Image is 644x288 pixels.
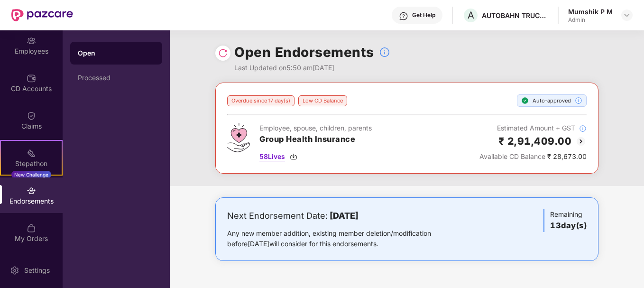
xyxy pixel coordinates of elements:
div: Settings [21,266,53,275]
img: svg+xml;base64,PHN2ZyBpZD0iUmVsb2FkLTMyeDMyIiB4bWxucz0iaHR0cDovL3d3dy53My5vcmcvMjAwMC9zdmciIHdpZH... [218,48,228,58]
img: svg+xml;base64,PHN2ZyBpZD0iRHJvcGRvd24tMzJ4MzIiIHhtbG5zPSJodHRwOi8vd3d3LnczLm9yZy8yMDAwL3N2ZyIgd2... [623,11,631,19]
div: Overdue since 17 day(s) [227,95,294,106]
h3: 13 day(s) [550,220,587,232]
div: ₹ 28,673.00 [479,151,587,162]
h2: ₹ 2,91,409.00 [498,133,572,149]
div: Auto-approved [517,94,587,107]
div: Employee, spouse, children, parents [259,123,372,133]
div: Last Updated on 5:50 am[DATE] [234,63,390,73]
div: Estimated Amount + GST [479,123,587,133]
img: svg+xml;base64,PHN2ZyBpZD0iTXlfT3JkZXJzIiBkYXRhLW5hbWU9Ik15IE9yZGVycyIgeG1sbnM9Imh0dHA6Ly93d3cudz... [27,223,36,233]
span: Available CD Balance [479,152,545,160]
h3: Group Health Insurance [259,133,372,146]
span: A [468,9,474,21]
img: svg+xml;base64,PHN2ZyBpZD0iQ0RfQWNjb3VudHMiIGRhdGEtbmFtZT0iQ0QgQWNjb3VudHMiIHhtbG5zPSJodHRwOi8vd3... [27,74,36,83]
div: Open [78,48,155,58]
img: svg+xml;base64,PHN2ZyBpZD0iSW5mb18tXzMyeDMyIiBkYXRhLW5hbWU9IkluZm8gLSAzMngzMiIgeG1sbnM9Imh0dHA6Ly... [579,125,587,132]
img: svg+xml;base64,PHN2ZyBpZD0iSW5mb18tXzMyeDMyIiBkYXRhLW5hbWU9IkluZm8gLSAzMngzMiIgeG1sbnM9Imh0dHA6Ly... [575,97,582,104]
img: svg+xml;base64,PHN2ZyB4bWxucz0iaHR0cDovL3d3dy53My5vcmcvMjAwMC9zdmciIHdpZHRoPSIyMSIgaGVpZ2h0PSIyMC... [27,149,36,158]
b: [DATE] [330,211,359,221]
div: Get Help [412,11,435,19]
div: Processed [78,74,155,82]
div: Any new member addition, existing member deletion/modification before [DATE] will consider for th... [227,228,461,249]
img: svg+xml;base64,PHN2ZyBpZD0iU3RlcC1Eb25lLTE2eDE2IiB4bWxucz0iaHR0cDovL3d3dy53My5vcmcvMjAwMC9zdmciIH... [521,97,529,104]
h1: Open Endorsements [234,42,374,63]
div: Admin [568,16,613,24]
img: svg+xml;base64,PHN2ZyB4bWxucz0iaHR0cDovL3d3dy53My5vcmcvMjAwMC9zdmciIHdpZHRoPSI0Ny43MTQiIGhlaWdodD... [227,123,250,152]
div: New Challenge [11,171,51,178]
div: AUTOBAHN TRUCKING [482,11,548,20]
div: Next Endorsement Date: [227,209,461,223]
div: Stepathon [1,159,62,168]
img: svg+xml;base64,PHN2ZyBpZD0iRW1wbG95ZWVzIiB4bWxucz0iaHR0cDovL3d3dy53My5vcmcvMjAwMC9zdmciIHdpZHRoPS... [27,36,36,46]
img: svg+xml;base64,PHN2ZyBpZD0iRW5kb3JzZW1lbnRzIiB4bWxucz0iaHR0cDovL3d3dy53My5vcmcvMjAwMC9zdmciIHdpZH... [27,186,36,195]
img: svg+xml;base64,PHN2ZyBpZD0iSGVscC0zMngzMiIgeG1sbnM9Imh0dHA6Ly93d3cudzMub3JnLzIwMDAvc3ZnIiB3aWR0aD... [399,11,408,21]
img: svg+xml;base64,PHN2ZyBpZD0iU2V0dGluZy0yMHgyMCIgeG1sbnM9Imh0dHA6Ly93d3cudzMub3JnLzIwMDAvc3ZnIiB3aW... [10,266,19,275]
img: svg+xml;base64,PHN2ZyBpZD0iQ2xhaW0iIHhtbG5zPSJodHRwOi8vd3d3LnczLm9yZy8yMDAwL3N2ZyIgd2lkdGg9IjIwIi... [27,111,36,121]
img: svg+xml;base64,PHN2ZyBpZD0iSW5mb18tXzMyeDMyIiBkYXRhLW5hbWU9IkluZm8gLSAzMngzMiIgeG1sbnM9Imh0dHA6Ly... [379,46,390,58]
img: svg+xml;base64,PHN2ZyBpZD0iRG93bmxvYWQtMzJ4MzIiIHhtbG5zPSJodHRwOi8vd3d3LnczLm9yZy8yMDAwL3N2ZyIgd2... [290,153,297,160]
div: Mumshik P M [568,7,613,16]
img: svg+xml;base64,PHN2ZyBpZD0iQmFjay0yMHgyMCIgeG1sbnM9Imh0dHA6Ly93d3cudzMub3JnLzIwMDAvc3ZnIiB3aWR0aD... [575,136,587,147]
img: New Pazcare Logo [11,9,73,21]
span: 58 Lives [259,151,285,162]
div: Remaining [543,209,587,232]
div: Low CD Balance [298,95,347,106]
